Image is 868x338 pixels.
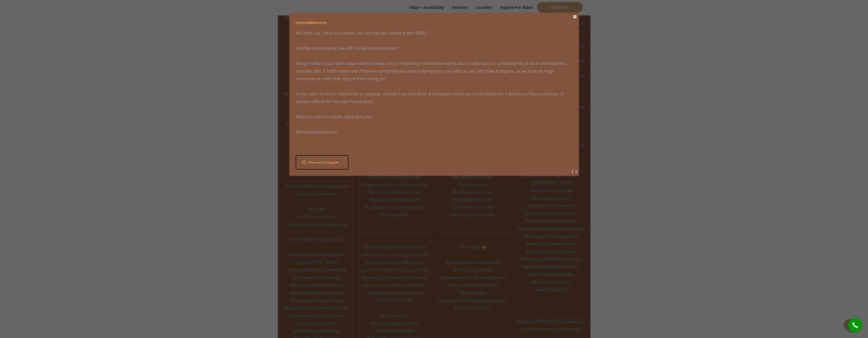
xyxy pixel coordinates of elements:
[848,318,862,332] a: call
[849,319,861,331] i: call
[296,155,349,170] a: instagram (opens in new window)
[563,20,573,26] time: 15mo
[571,169,574,174] button: Previous Post
[296,29,573,136] p: We often say, “what you dream, we can help you create it- with EASE.” . And the reason being, we ...
[575,169,578,174] button: Next Post
[296,20,327,25] h3: haciendadelsecreto
[573,15,576,18] button: Close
